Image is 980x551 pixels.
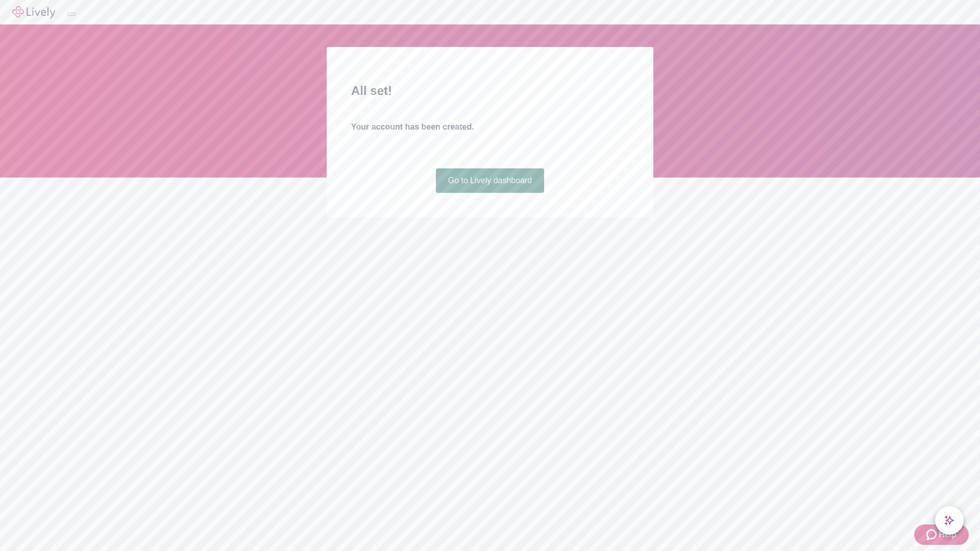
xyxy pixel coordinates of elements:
[935,506,964,535] button: chat
[944,515,954,525] svg: Lively AI Assistant
[12,6,55,18] img: Lively
[67,13,76,16] button: Log out
[436,168,545,193] a: Go to Lively dashboard
[926,529,939,541] svg: Zendesk support icon
[351,121,629,133] h4: Your account has been created.
[939,529,957,541] span: Help
[914,524,969,545] button: Zendesk support iconHelp
[351,82,629,100] h2: All set!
